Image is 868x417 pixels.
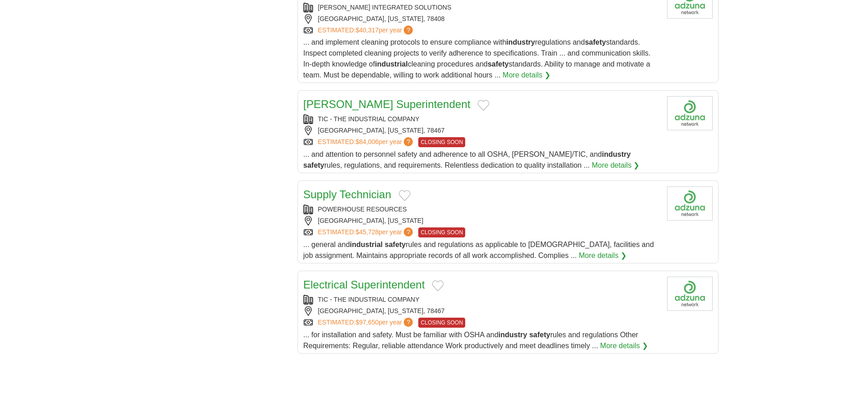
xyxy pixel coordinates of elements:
img: Company logo [667,96,713,130]
span: ? [404,26,413,35]
span: ... and implement cleaning protocols to ensure compliance with regulations and standards. Inspect... [303,38,651,79]
strong: industrial [350,241,383,248]
span: $97,650 [355,319,379,326]
span: CLOSING SOON [418,318,465,328]
div: [GEOGRAPHIC_DATA], [US_STATE], 78408 [303,14,660,24]
strong: safety [303,161,324,169]
strong: industry [498,331,527,339]
a: More details ❯ [600,340,648,351]
a: More details ❯ [579,250,627,261]
div: [GEOGRAPHIC_DATA], [US_STATE], 78467 [303,126,660,135]
span: ... and attention to personnel safety and adherence to all OSHA, [PERSON_NAME]/TIC, and rules, re... [303,150,631,169]
strong: industrial [375,60,408,68]
a: ESTIMATED:$84,006per year? [318,137,415,147]
span: ? [404,137,413,146]
strong: safety [385,241,406,248]
a: More details ❯ [592,160,640,171]
button: Add to favorite jobs [399,190,411,201]
a: [PERSON_NAME] Superintendent [303,98,471,110]
img: Company logo [667,277,713,311]
div: TIC - THE INDUSTRIAL COMPANY [303,114,660,124]
a: Electrical Superintendent [303,278,425,291]
div: [GEOGRAPHIC_DATA], [US_STATE] [303,216,660,226]
span: $45,728 [355,228,379,236]
span: CLOSING SOON [418,137,465,147]
strong: safety [488,60,508,68]
a: ESTIMATED:$45,728per year? [318,227,415,237]
span: ? [404,318,413,327]
a: ESTIMATED:$40,317per year? [318,26,415,35]
span: $84,006 [355,138,379,145]
strong: industry [506,38,535,46]
a: More details ❯ [503,70,550,81]
strong: safety [585,38,606,46]
div: [PERSON_NAME] INTEGRATED SOLUTIONS [303,3,660,12]
div: POWERHOUSE RESOURCES [303,205,660,214]
a: Supply Technician [303,188,391,201]
div: TIC - THE INDUSTRIAL COMPANY [303,295,660,304]
span: ... for installation and safety. Must be familiar with OSHA and rules and regulations Other Requi... [303,331,638,350]
div: [GEOGRAPHIC_DATA], [US_STATE], 78467 [303,306,660,316]
span: ... general and rules and regulations as applicable to [DEMOGRAPHIC_DATA], facilities and job ass... [303,241,654,259]
button: Add to favorite jobs [478,100,489,111]
strong: industry [602,150,631,158]
span: $40,317 [355,26,379,34]
span: ? [404,227,413,237]
img: Company logo [667,186,713,221]
strong: safety [529,331,550,339]
span: CLOSING SOON [418,227,465,237]
a: ESTIMATED:$97,650per year? [318,318,415,328]
button: Add to favorite jobs [432,280,444,291]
